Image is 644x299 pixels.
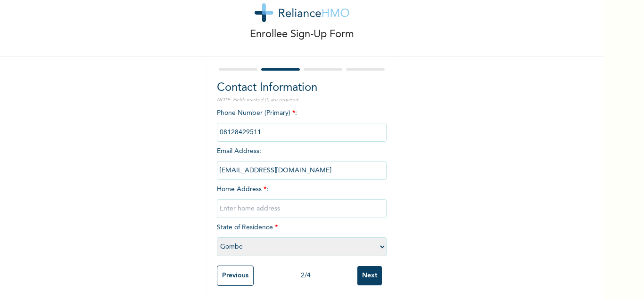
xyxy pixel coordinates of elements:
[255,3,349,22] img: logo
[217,80,387,97] h2: Contact Information
[217,148,387,174] span: Email Address :
[217,123,387,142] input: Enter Primary Phone Number
[357,266,382,285] input: Next
[217,224,387,250] span: State of Residence
[217,161,387,180] input: Enter email Address
[217,97,387,104] p: NOTE: Fields marked (*) are required
[217,266,254,286] input: Previous
[217,186,387,212] span: Home Address :
[217,199,387,218] input: Enter home address
[254,271,357,281] div: 2 / 4
[217,110,387,136] span: Phone Number (Primary) :
[250,27,354,42] p: Enrollee Sign-Up Form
